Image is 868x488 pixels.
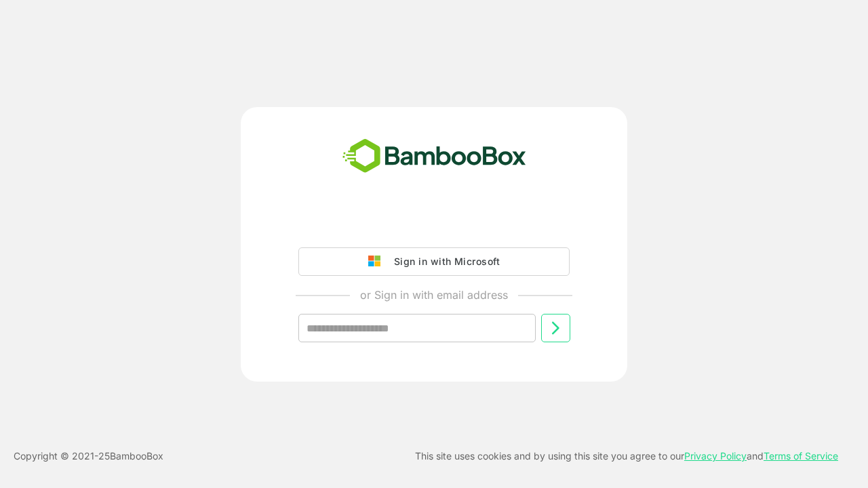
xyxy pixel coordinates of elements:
button: Sign in with Microsoft [298,247,570,276]
div: Sign in with Microsoft [387,253,500,270]
img: bamboobox [335,134,534,179]
p: Copyright © 2021- 25 BambooBox [14,448,163,464]
iframe: Sign in with Google Button [292,209,576,239]
img: google [368,256,387,268]
a: Terms of Service [764,450,838,462]
a: Privacy Policy [684,450,747,462]
p: This site uses cookies and by using this site you agree to our and [415,448,838,464]
p: or Sign in with email address [360,287,508,303]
